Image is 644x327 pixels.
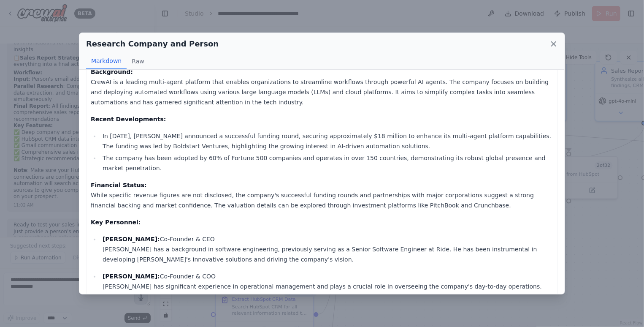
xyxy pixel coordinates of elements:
p: Co-Founder & CEO [PERSON_NAME] has a background in software engineering, previously serving as a ... [103,234,553,264]
button: Raw [127,53,149,69]
strong: [PERSON_NAME]: [103,273,160,280]
li: The company has been adopted by 60% of Fortune 500 companies and operates in over 150 countries, ... [100,153,553,173]
p: CrewAI is a leading multi-agent platform that enables organizations to streamline workflows throu... [91,67,553,107]
p: Co-Founder & COO [PERSON_NAME] has significant experience in operational management and plays a c... [103,271,553,292]
strong: Key Personnel: [91,219,141,226]
strong: Background: [91,68,133,75]
p: While specific revenue figures are not disclosed, the company's successful funding rounds and par... [91,180,553,210]
h2: Research Company and Person [86,38,219,50]
strong: Recent Developments: [91,116,166,123]
button: Markdown [86,53,127,69]
strong: [PERSON_NAME]: [103,236,160,243]
strong: Financial Status: [91,182,147,188]
li: In [DATE], [PERSON_NAME] announced a successful funding round, securing approximately $18 million... [100,131,553,151]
